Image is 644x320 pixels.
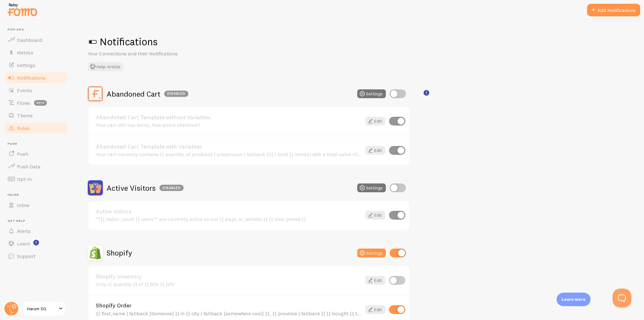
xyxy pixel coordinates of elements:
span: Flows [17,100,30,106]
span: Learn [17,240,30,247]
span: Settings [17,62,35,68]
a: Theme [4,109,69,122]
span: Events [17,87,32,93]
h2: Shopify [107,248,132,258]
h2: Active Visitors [107,183,184,193]
a: Learn [4,237,69,250]
button: Settings [357,89,386,98]
div: Disabled [164,91,188,97]
a: Active visitors [96,209,362,214]
svg: <p>Watch New Feature Tutorials!</p> [33,240,39,245]
button: Settings [357,183,386,192]
div: **{{ visitor_count }} users** are currently active on our {{ page_or_website }} {{ time_period }} [96,216,362,222]
a: Edit [365,211,385,220]
a: Edit [365,117,385,126]
span: Opt-In [17,176,32,182]
button: Settings [357,249,386,257]
p: Your Connections and their Notifications [88,50,239,57]
a: Opt-In [4,173,69,185]
a: Harum SG [23,301,65,316]
p: Learn more [562,296,586,302]
h2: Abandoned Cart [107,89,188,99]
img: Shopify [88,245,103,261]
button: Help Article [88,62,123,71]
div: Your cart still has items, how about checkout? [96,122,362,128]
a: Edit [365,305,385,314]
span: Push [17,151,28,157]
span: Notifications [17,75,46,81]
span: Support [17,253,36,259]
a: Shopify Inventory [96,274,362,279]
a: Rules [4,122,69,134]
span: Inline [8,193,69,197]
a: Inline [4,199,69,211]
a: Edit [365,276,385,285]
span: beta [34,100,47,106]
span: Theme [17,112,33,119]
a: Push [4,148,69,160]
iframe: Help Scout Beacon - Open [613,289,631,307]
img: fomo-relay-logo-orange.svg [7,2,38,18]
div: Learn more [557,293,591,306]
a: Metrics [4,46,69,59]
a: Push Data [4,160,69,173]
span: Push [8,142,69,146]
img: Active Visitors [88,180,103,195]
a: Abandoned Cart Template with Variables [96,144,362,149]
a: Settings [4,59,69,71]
svg: <p>🛍️ For Shopify Users</p><p>To use the <strong>Abandoned Cart with Variables</strong> template,... [424,90,429,96]
a: Dashboard [4,34,69,46]
span: Rules [17,125,30,131]
span: Dashboard [17,37,42,43]
a: Abandoned Cart Template without Variables [96,115,362,120]
div: {{ first_name | fallback [Someone] }} in {{ city | fallback [somewhere cool] }}, {{ province | fa... [96,311,362,316]
span: Get Help [8,219,69,223]
span: Pop-ups [8,28,69,32]
a: Support [4,250,69,262]
span: Alerts [17,228,31,234]
a: Events [4,84,69,97]
span: Push Data [17,163,41,170]
a: Notifications [4,71,69,84]
div: Your cart currently contains {{ quantity_of_products | propercase | fallback [0] | bold }} item(s... [96,151,362,157]
div: Disabled [159,185,184,191]
a: Edit [365,146,385,155]
span: Inline [17,202,29,208]
img: Abandoned Cart [88,86,103,101]
span: Metrics [17,49,33,56]
div: Only {{ quantity }} of {{ title }} left! [96,281,362,287]
span: Harum SG [27,305,57,312]
a: Flows beta [4,97,69,109]
a: Shopify Order [96,303,362,308]
h1: Notifications [88,35,629,48]
a: Alerts [4,225,69,237]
